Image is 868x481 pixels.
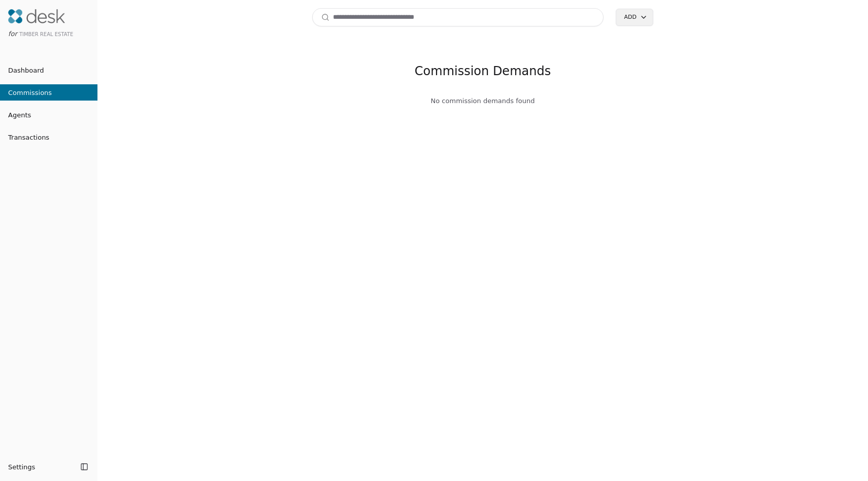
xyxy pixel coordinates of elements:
button: Add [616,9,653,26]
img: Desk [8,9,65,23]
span: Timber Real Estate [19,31,73,37]
div: No commission demands found [312,95,653,106]
span: for [8,30,17,38]
span: Settings [8,462,35,472]
button: Settings [4,459,77,475]
h2: Commission Demands [415,63,551,79]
